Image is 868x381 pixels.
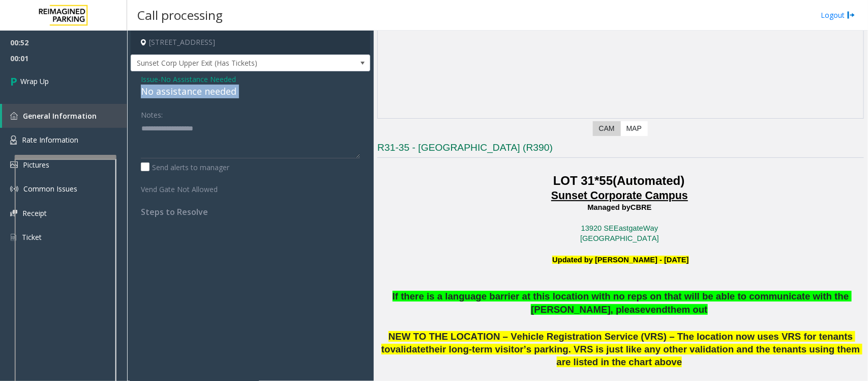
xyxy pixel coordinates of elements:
[393,291,852,315] span: If there is a language barrier at this location with no reps on that will be able to communicate ...
[593,121,621,136] label: CAM
[141,207,360,217] h4: Steps to Resolve
[553,174,613,187] span: LOT 31*55
[580,234,659,242] a: [GEOGRAPHIC_DATA]
[552,256,689,264] b: Updated by [PERSON_NAME] - [DATE]
[643,224,658,232] a: Way
[10,210,17,216] img: 'icon'
[131,31,370,55] h4: [STREET_ADDRESS]
[22,135,78,145] span: Rate Information
[138,180,232,195] label: Vend Gate Not Allowed
[588,203,631,211] span: Managed by
[10,185,18,193] img: 'icon'
[141,106,163,120] label: Notes:
[620,121,648,136] label: Map
[847,10,855,20] img: logout
[2,104,127,128] a: General Information
[426,344,862,367] span: their long-term visitor’s parking. VRS is just like any other validation and the tenants using th...
[132,3,228,28] h3: Call processing
[161,74,236,85] span: No Assistance Needed
[10,233,17,242] img: 'icon'
[381,331,855,355] span: NEW TO THE LOCATION – Vehicle Registration Service (VRS) – The location now uses VRS for tenants to
[10,135,17,145] img: 'icon'
[23,111,97,121] span: General Information
[631,203,652,211] span: CBRE
[10,161,18,168] img: 'icon'
[141,162,229,173] label: Send alerts to manager
[141,74,158,85] span: Issue
[614,224,643,232] a: Eastgate
[131,55,322,71] span: Sunset Corp Upper Exit (Has Tickets)
[391,344,426,355] span: validate
[20,76,49,87] span: Wrap Up
[551,189,688,202] span: Sunset Corporate Campus
[645,304,668,315] span: vend
[821,10,855,20] a: Logout
[668,304,708,315] span: them out
[581,224,614,232] a: 13920 SE
[158,74,236,84] span: -
[141,85,360,98] div: No assistance needed
[613,174,684,187] span: (Automated)
[377,141,864,158] h3: R31-35 - [GEOGRAPHIC_DATA] (R390)
[10,112,18,120] img: 'icon'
